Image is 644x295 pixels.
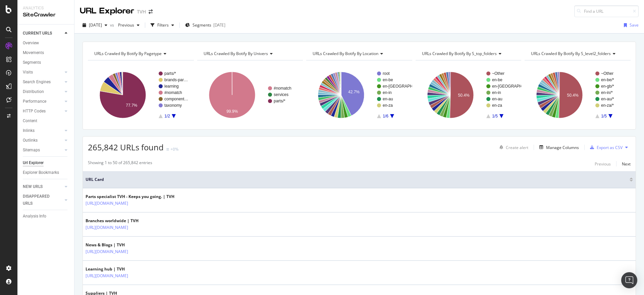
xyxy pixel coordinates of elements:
text: en-au [383,97,393,101]
button: Next [622,160,631,168]
text: 1/5 [601,114,607,118]
a: Search Engines [23,79,63,86]
text: component… [164,97,188,101]
a: Performance [23,98,63,105]
div: A chart. [525,66,631,124]
span: Previous [115,22,134,28]
button: Create alert [497,142,528,153]
text: en-be [383,78,393,82]
span: URLs Crawled By Botify By s_level2_folders [531,51,611,56]
div: Branches worldwide | TVH [86,218,157,224]
a: HTTP Codes [23,108,63,115]
div: Manage Columns [546,145,579,150]
div: URL Explorer [80,5,134,17]
text: en-za/* [601,103,614,108]
text: en-be [492,78,502,82]
button: Segments[DATE] [182,20,228,31]
a: Inlinks [23,127,63,134]
div: Inlinks [23,127,35,134]
a: CURRENT URLS [23,30,63,37]
div: Next [622,161,631,167]
text: en-za [383,103,393,108]
span: vs [110,22,115,28]
img: Equal [166,148,169,150]
span: URLs Crawled By Botify By s_top_folders [422,51,497,56]
text: en-in/* [601,90,613,95]
a: DISAPPEARED URLS [23,193,63,207]
text: 50.4% [567,93,579,98]
a: Distribution [23,88,63,95]
a: Movements [23,49,69,56]
h4: URLs Crawled By Botify By univers [202,48,297,59]
h4: URLs Crawled By Botify By s_top_folders [421,48,516,59]
text: en-au [492,97,502,101]
div: Learning hub | TVH [86,266,157,272]
div: Search Engines [23,79,51,86]
a: Analysis Info [23,213,69,220]
div: Explorer Bookmarks [23,169,59,176]
button: Previous [115,20,142,31]
span: 2025 Aug. 19th [89,22,102,28]
div: [DATE] [213,22,225,28]
button: Previous [595,160,611,168]
div: SiteCrawler [23,11,69,19]
div: Performance [23,98,46,105]
text: en-za [492,103,502,108]
text: en-[GEOGRAPHIC_DATA] [492,84,540,89]
button: [DATE] [80,20,110,31]
div: Showing 1 to 50 of 265,842 entries [88,160,152,168]
a: Content [23,117,69,125]
text: root [383,71,390,76]
svg: A chart. [416,66,522,124]
text: en-be/* [601,78,614,82]
div: Analysis Info [23,213,46,220]
a: [URL][DOMAIN_NAME] [86,200,128,207]
text: 50.4% [458,93,469,98]
button: Save [621,20,639,31]
div: Movements [23,49,44,56]
div: CURRENT URLS [23,30,52,37]
div: News & Blogs | TVH [86,242,157,248]
a: NEW URLS [23,183,63,190]
div: DISAPPEARED URLS [23,193,57,207]
span: URL Card [86,177,628,183]
h4: URLs Crawled By Botify By s_level2_folders [530,48,625,59]
text: en-in [383,90,392,95]
span: URLs Crawled By Botify By pagetype [94,51,162,56]
button: Manage Columns [537,143,579,151]
text: services [274,92,288,97]
div: +0% [170,146,178,152]
a: Visits [23,69,63,76]
text: ~Other [492,71,504,76]
text: parts/* [274,99,285,103]
div: Url Explorer [23,159,44,166]
div: Create alert [506,145,528,150]
div: A chart. [306,66,412,124]
div: Sitemaps [23,147,40,154]
a: Outlinks [23,137,63,144]
text: en-[GEOGRAPHIC_DATA] [383,84,430,89]
div: Segments [23,59,41,66]
a: Explorer Bookmarks [23,169,69,176]
a: Segments [23,59,69,66]
a: [URL][DOMAIN_NAME] [86,224,128,231]
span: Segments [193,22,211,28]
text: en-in [492,90,501,95]
text: 1/5 [492,114,498,118]
div: Open Intercom Messenger [621,272,637,288]
text: taxonomy [164,103,182,108]
a: [URL][DOMAIN_NAME] [86,248,128,255]
div: TVH [137,8,146,15]
h4: URLs Crawled By Botify By location [311,48,406,59]
div: Distribution [23,88,44,95]
text: 1/6 [383,114,388,118]
svg: A chart. [197,66,303,124]
button: Filters [148,20,177,31]
div: Visits [23,69,33,76]
div: Parts specialist TVH - Keeps you going. | TVH [86,194,174,200]
a: [URL][DOMAIN_NAME] [86,273,128,279]
text: #nomatch [164,90,182,95]
h4: URLs Crawled By Botify By pagetype [93,48,188,59]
